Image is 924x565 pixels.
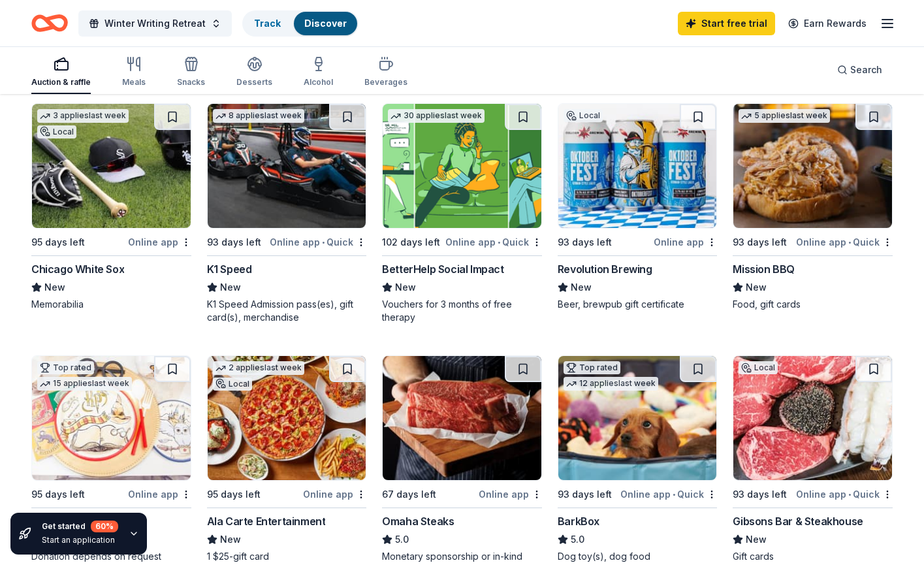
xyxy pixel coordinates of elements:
img: Image for Mission BBQ [733,104,892,228]
span: New [746,532,767,547]
a: Image for Oriental TradingTop rated15 applieslast week95 days leftOnline appOriental Trading4.8Do... [31,355,191,563]
span: • [498,237,500,248]
div: Memorabilia [31,298,191,311]
div: Gift cards [733,550,893,563]
div: 95 days left [31,487,85,502]
div: 15 applies last week [37,377,132,391]
div: 3 applies last week [37,109,129,123]
div: Dog toy(s), dog food [558,550,718,563]
a: Image for Gibsons Bar & SteakhouseLocal93 days leftOnline app•QuickGibsons Bar & SteakhouseNewGif... [733,355,893,563]
a: Image for BetterHelp Social Impact30 applieslast week102 days leftOnline app•QuickBetterHelp Soci... [382,103,542,324]
a: Image for BarkBoxTop rated12 applieslast week93 days leftOnline app•QuickBarkBox5.0Dog toy(s), do... [558,355,718,563]
div: 95 days left [31,234,85,250]
div: Online app Quick [796,486,893,502]
button: Alcohol [304,51,333,94]
div: Mission BBQ [733,261,795,277]
img: Image for BetterHelp Social Impact [383,104,541,228]
div: 60 % [91,521,118,532]
div: Local [739,361,778,374]
button: Desserts [236,51,272,94]
img: Image for Revolution Brewing [558,104,717,228]
div: Local [213,378,252,391]
span: New [746,280,767,295]
span: New [44,280,65,295]
div: 2 applies last week [213,361,304,375]
div: 1 $25-gift card [207,550,367,563]
div: Alcohol [304,77,333,88]
div: BetterHelp Social Impact [382,261,503,277]
span: 5.0 [395,532,409,547]
a: Image for Ala Carte Entertainment2 applieslast weekLocal95 days leftOnline appAla Carte Entertain... [207,355,367,563]
div: Beer, brewpub gift certificate [558,298,718,311]
div: Online app Quick [445,234,542,250]
div: 102 days left [382,234,440,250]
a: Earn Rewards [780,12,874,35]
div: Online app Quick [270,234,366,250]
img: Image for BarkBox [558,356,717,480]
div: 5 applies last week [739,109,830,123]
div: Meals [122,77,146,88]
img: Image for Chicago White Sox [32,104,191,228]
span: 5.0 [571,532,584,547]
div: Auction & raffle [31,77,91,88]
div: Ala Carte Entertainment [207,513,326,529]
img: Image for Oriental Trading [32,356,191,480]
img: Image for Omaha Steaks [383,356,541,480]
a: Discover [304,18,347,29]
div: 93 days left [558,487,612,502]
div: Desserts [236,77,272,88]
div: Online app [303,486,366,502]
div: Revolution Brewing [558,261,652,277]
div: Beverages [364,77,407,88]
a: Image for Revolution BrewingLocal93 days leftOnline appRevolution BrewingNewBeer, brewpub gift ce... [558,103,718,311]
div: Online app [654,234,717,250]
a: Image for Chicago White Sox3 applieslast weekLocal95 days leftOnline appChicago White SoxNewMemor... [31,103,191,311]
div: Online app [479,486,542,502]
div: 93 days left [733,234,787,250]
div: 67 days left [382,487,436,502]
a: Image for Mission BBQ5 applieslast week93 days leftOnline app•QuickMission BBQNewFood, gift cards [733,103,893,311]
div: Local [564,109,603,122]
div: Top rated [37,361,94,374]
span: • [848,489,851,500]
a: Track [254,18,281,29]
a: Home [31,8,68,39]
div: Online app Quick [620,486,717,502]
span: New [220,280,241,295]
div: 12 applies last week [564,377,658,391]
div: Snacks [177,77,205,88]
div: Vouchers for 3 months of free therapy [382,298,542,324]
button: Meals [122,51,146,94]
span: Search [850,62,882,78]
div: 95 days left [207,487,261,502]
div: BarkBox [558,513,599,529]
div: 8 applies last week [213,109,304,123]
div: Local [37,125,76,138]
div: Chicago White Sox [31,261,124,277]
span: New [395,280,416,295]
img: Image for K1 Speed [208,104,366,228]
button: TrackDiscover [242,10,358,37]
span: • [848,237,851,248]
img: Image for Gibsons Bar & Steakhouse [733,356,892,480]
a: Start free trial [678,12,775,35]
span: • [322,237,325,248]
div: 30 applies last week [388,109,485,123]
div: Start an application [42,535,118,545]
div: 93 days left [733,487,787,502]
div: Get started [42,521,118,532]
div: Online app [128,234,191,250]
span: New [220,532,241,547]
div: K1 Speed [207,261,252,277]
div: Online app [128,486,191,502]
div: Food, gift cards [733,298,893,311]
div: Top rated [564,361,620,374]
button: Beverages [364,51,407,94]
button: Auction & raffle [31,51,91,94]
span: • [673,489,675,500]
a: Image for K1 Speed8 applieslast week93 days leftOnline app•QuickK1 SpeedNewK1 Speed Admission pas... [207,103,367,324]
button: Search [827,57,893,83]
div: Gibsons Bar & Steakhouse [733,513,863,529]
button: Winter Writing Retreat [78,10,232,37]
span: New [571,280,592,295]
